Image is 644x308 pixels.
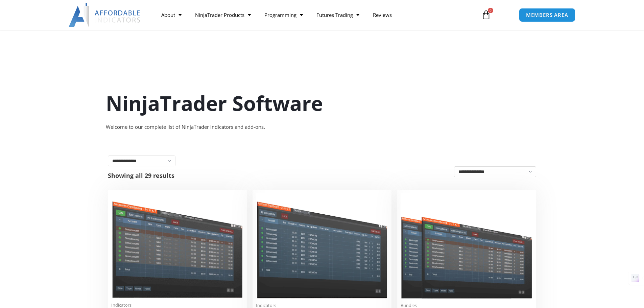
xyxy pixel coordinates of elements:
[310,7,366,23] a: Futures Trading
[154,7,474,23] nav: Menu
[188,7,258,23] a: NinjaTrader Products
[471,5,501,25] a: 0
[111,193,243,298] img: Duplicate Account Actions
[488,8,493,13] span: 0
[106,122,539,132] div: Welcome to our complete list of NinjaTrader indicators and add-ons.
[111,302,243,308] span: Indicators
[106,89,539,117] h1: NinjaTrader Software
[154,7,188,23] a: About
[69,3,141,27] img: LogoAI | Affordable Indicators – NinjaTrader
[519,8,575,22] a: MEMBERS AREA
[454,166,536,177] select: Shop order
[401,193,533,299] img: Accounts Dashboard Suite
[366,7,399,23] a: Reviews
[256,193,388,298] img: Account Risk Manager
[526,13,568,18] span: MEMBERS AREA
[258,7,310,23] a: Programming
[108,172,174,179] p: Showing all 29 results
